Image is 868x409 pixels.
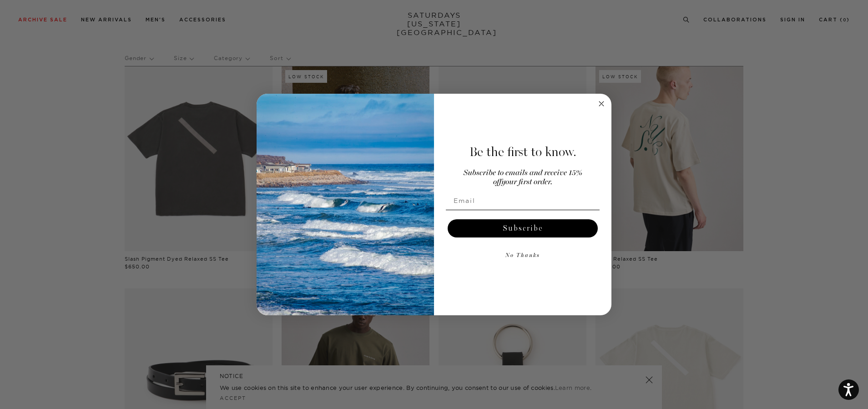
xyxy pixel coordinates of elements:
[464,169,582,177] span: Subscribe to emails and receive 15%
[469,144,576,160] span: Be the first to know.
[446,247,600,265] button: No Thanks
[446,192,600,210] input: Email
[448,219,598,237] button: Subscribe
[493,178,501,186] span: off
[596,98,607,109] button: Close dialog
[257,94,434,316] img: 125c788d-000d-4f3e-b05a-1b92b2a23ec9.jpeg
[501,178,552,186] span: your first order.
